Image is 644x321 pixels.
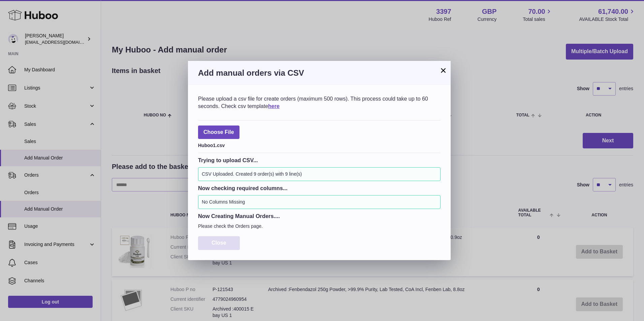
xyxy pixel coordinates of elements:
div: CSV Uploaded. Created 9 order(s) with 9 line(s) [198,167,441,181]
div: Please upload a csv file for create orders (maximum 500 rows). This process could take up to 60 s... [198,95,441,110]
h3: Now Creating Manual Orders.... [198,212,441,220]
h3: Add manual orders via CSV [198,68,441,78]
button: × [439,66,447,74]
p: Please check the Orders page. [198,223,441,229]
h3: Now checking required columns... [198,184,441,192]
button: Close [198,236,240,250]
span: Close [212,240,226,246]
h3: Trying to upload CSV... [198,156,441,164]
a: here [268,103,280,109]
div: No Columns Missing [198,195,441,209]
span: Choose File [198,126,239,139]
div: Huboo1.csv [198,141,441,149]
